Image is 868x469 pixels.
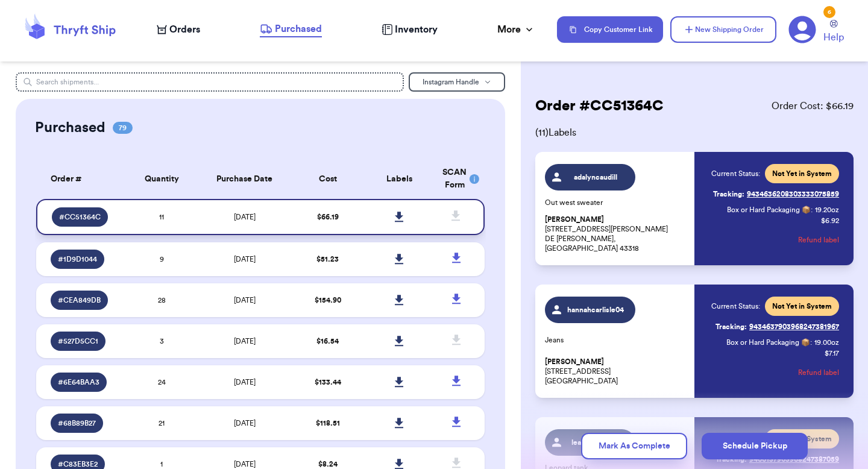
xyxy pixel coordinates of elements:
span: 24 [158,379,166,386]
span: [DATE] [234,461,256,468]
span: adalyncaudill [567,172,624,182]
span: Tracking: [713,189,744,199]
span: Help [823,30,844,45]
span: 3 [160,338,164,345]
span: 19.00 oz [814,338,839,347]
span: 79 [113,122,133,134]
span: Instagram Handle [423,78,479,86]
button: Copy Customer Link [557,16,663,43]
p: $ 6.92 [821,216,839,225]
span: $ 8.24 [318,461,338,468]
a: Help [823,20,844,45]
span: Tracking: [715,322,747,332]
button: Refund label [798,359,839,386]
button: Schedule Pickup [702,433,808,459]
span: : [810,338,812,347]
th: Quantity [126,159,198,199]
span: 9 [160,256,164,263]
input: Search shipments... [16,72,404,92]
span: ( 11 ) Labels [535,125,854,140]
span: [DATE] [234,338,256,345]
span: # CC51364C [59,212,101,222]
th: Order # [36,159,126,199]
div: More [497,22,535,37]
div: SCAN Form [442,166,470,192]
a: Orders [157,22,200,37]
span: [PERSON_NAME] [545,357,604,367]
span: $ 51.23 [316,256,339,263]
a: Tracking:9434637903968247381967 [715,317,839,336]
span: Inventory [395,22,438,37]
span: 28 [158,297,166,304]
div: 6 [823,6,835,18]
a: Purchased [260,22,322,37]
span: $ 66.19 [317,213,339,221]
span: [DATE] [234,213,256,221]
span: [DATE] [234,297,256,304]
span: # 527D5CC1 [58,336,98,346]
a: Inventory [382,22,438,37]
span: # CEA849DB [58,295,101,305]
span: 21 [159,420,165,427]
h2: Purchased [35,118,105,137]
span: # C83EB3E2 [58,459,98,469]
p: [STREET_ADDRESS][PERSON_NAME] DE [PERSON_NAME], [GEOGRAPHIC_DATA] 43318 [545,215,687,253]
span: # 6E64BAA3 [58,377,99,387]
span: Current Status: [711,301,760,311]
span: 19.20 oz [815,205,839,215]
p: Out west sweater [545,198,687,207]
span: [PERSON_NAME] [545,215,604,224]
h2: Order # CC51364C [535,96,664,116]
span: 1 [160,461,163,468]
th: Cost [292,159,363,199]
a: Tracking:9434636208303333075859 [713,184,839,204]
span: 11 [159,213,164,221]
span: Purchased [275,22,322,36]
button: Refund label [798,227,839,253]
span: Box or Hard Packaging 📦 [727,206,811,213]
span: hannahcarlisle04 [567,305,624,315]
span: Not Yet in System [772,301,832,311]
span: Order Cost: $ 66.19 [772,99,854,113]
span: Current Status: [711,169,760,178]
span: # 1D9D1044 [58,254,97,264]
span: # 68B89B27 [58,418,96,428]
span: : [811,205,813,215]
button: New Shipping Order [670,16,776,43]
p: $ 7.17 [825,348,839,358]
span: $ 118.51 [316,420,340,427]
span: $ 133.44 [315,379,341,386]
span: [DATE] [234,420,256,427]
span: [DATE] [234,379,256,386]
th: Labels [363,159,435,199]
span: Orders [169,22,200,37]
span: $ 16.54 [316,338,339,345]
a: 6 [788,16,816,43]
span: [DATE] [234,256,256,263]
button: Instagram Handle [409,72,505,92]
span: $ 154.90 [315,297,341,304]
button: Mark As Complete [581,433,687,459]
span: Box or Hard Packaging 📦 [726,339,810,346]
p: [STREET_ADDRESS] [GEOGRAPHIC_DATA] [545,357,687,386]
p: Jeans [545,335,687,345]
span: Not Yet in System [772,169,832,178]
th: Purchase Date [198,159,292,199]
